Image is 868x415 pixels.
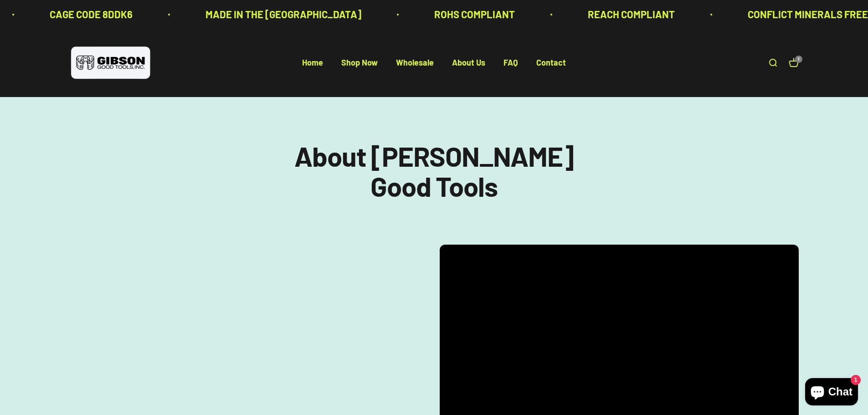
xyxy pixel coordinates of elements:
[341,58,378,68] a: Shop Now
[802,378,861,408] inbox-online-store-chat: Shopify online store chat
[45,6,128,22] p: CAGE CODE 8DDK6
[429,6,510,22] p: ROHS COMPLIANT
[743,6,863,22] p: CONFLICT MINERALS FREE
[536,58,566,68] a: Contact
[452,58,485,68] a: About Us
[396,58,434,68] a: Wholesale
[795,56,802,63] cart-count: 1
[583,6,670,22] p: REACH COMPLIANT
[200,6,356,22] p: MADE IN THE [GEOGRAPHIC_DATA]
[302,58,323,68] a: Home
[503,58,518,68] a: FAQ
[286,141,582,201] p: About [PERSON_NAME] Good Tools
